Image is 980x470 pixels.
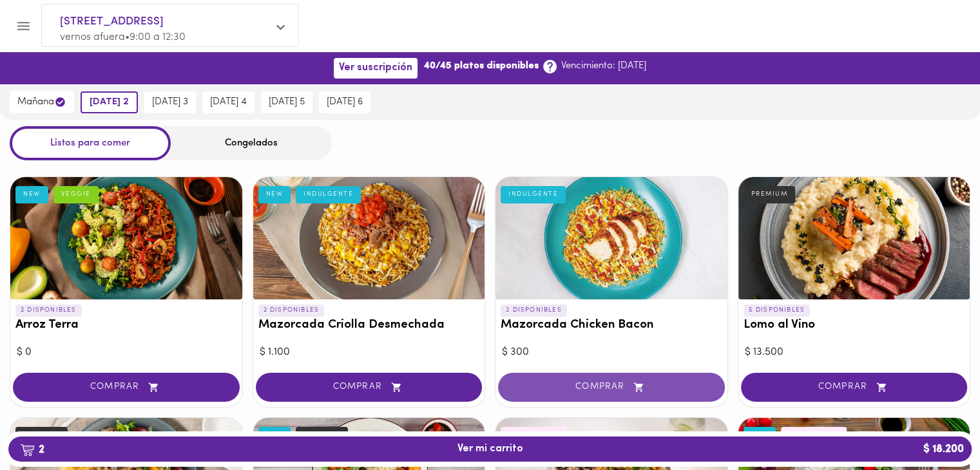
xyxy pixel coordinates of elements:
span: [DATE] 6 [327,97,363,108]
div: $ 0 [17,345,236,360]
div: PREMIUM [744,186,796,203]
button: COMPRAR [13,373,240,402]
div: Mazorcada Chicken Bacon [495,177,727,299]
button: COMPRAR [256,373,483,402]
span: vernos afuera • 9:00 a 12:30 [60,32,186,42]
div: NEW [258,186,291,203]
p: Vencimiento: [DATE] [561,59,646,73]
div: BEST SELLER [501,427,566,444]
div: $ 300 [502,345,721,360]
button: [DATE] 3 [144,91,196,113]
p: 2 DISPONIBLES [501,305,567,316]
span: mañana [17,96,66,108]
span: [DATE] 5 [269,97,305,108]
h3: Mazorcada Criolla Desmechada [258,319,480,332]
img: cart.png [20,444,35,456]
div: PREMIUM [296,427,348,444]
div: BEST SELLER [781,427,847,444]
div: INDULGENTE [296,186,361,203]
div: INDULGENTE [501,186,566,203]
div: Lomo al Vino [738,177,970,299]
span: Ver suscripción [339,62,412,74]
button: COMPRAR [498,373,725,402]
div: NEW [15,186,48,203]
h3: Lomo al Vino [744,319,965,332]
iframe: Messagebird Livechat Widget [905,395,967,457]
span: [DATE] 2 [90,97,129,108]
p: 2 DISPONIBLES [258,305,325,316]
div: Arroz Terra [10,177,242,299]
div: PREMIUM [15,427,68,444]
div: VEGGIE [53,186,99,203]
div: NEW [744,427,776,444]
button: Menu [8,10,39,42]
button: 2Ver mi carrito$ 18.200 [8,437,972,462]
h3: Arroz Terra [15,319,237,332]
span: [DATE] 4 [210,97,247,108]
button: [DATE] 6 [319,91,370,113]
div: $ 1.100 [260,345,479,360]
span: COMPRAR [757,382,952,393]
span: COMPRAR [29,382,224,393]
button: COMPRAR [741,373,968,402]
div: $ 13.500 [745,345,964,360]
div: Listos para comer [10,126,171,160]
button: Ver suscripción [334,58,418,78]
b: 40/45 platos disponibles [424,59,539,73]
button: mañana [10,91,74,113]
div: Congelados [171,126,332,160]
span: COMPRAR [272,382,466,393]
span: [STREET_ADDRESS] [60,14,267,30]
p: 2 DISPONIBLES [15,305,82,316]
button: [DATE] 2 [81,91,138,113]
h3: Mazorcada Chicken Bacon [501,319,722,332]
p: 5 DISPONIBLES [744,305,811,316]
div: Mazorcada Criolla Desmechada [253,177,485,299]
span: COMPRAR [514,382,709,393]
b: 2 [12,441,52,458]
button: [DATE] 5 [261,91,312,113]
button: [DATE] 4 [202,91,255,113]
div: NEW [258,427,291,444]
span: [DATE] 3 [152,97,188,108]
span: Ver mi carrito [457,443,523,455]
